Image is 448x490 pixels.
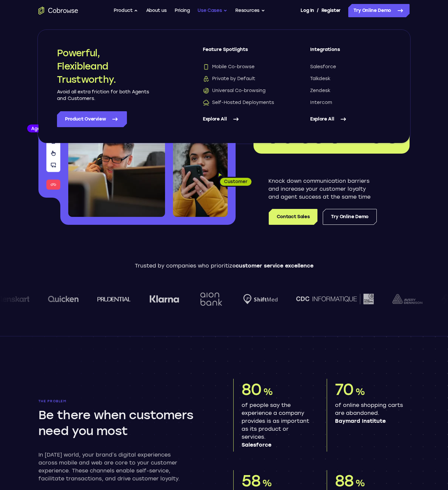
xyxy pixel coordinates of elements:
p: In [DATE] world, your brand’s digital experiences across mobile and web are core to your customer... [38,451,188,483]
button: Product [114,4,138,17]
a: Explore All [203,111,284,127]
img: Mobile Co-browse [203,64,209,70]
a: Self-Hosted DeploymentsSelf-Hosted Deployments [203,99,284,106]
span: / [317,7,319,15]
a: Contact Sales [269,209,317,225]
a: Universal Co-browsingUniversal Co-browsing [203,87,284,94]
a: Go to the home page [38,7,78,15]
button: Resources [235,4,265,17]
span: 70 [335,380,354,399]
a: Talkdesk [310,75,391,82]
span: Baymard Institute [335,417,404,425]
img: Private by Default [203,75,209,82]
a: Try Online Demo [348,4,410,17]
span: Self-Hosted Deployments [203,99,274,106]
span: Integrations [310,46,391,58]
span: % [355,477,365,489]
p: of people say the experience a company provides is as important as its product or services. [242,401,311,449]
h2: Powerful, Flexible and Trustworthy. [57,46,150,86]
img: A customer holding their phone [173,138,228,217]
a: Explore All [310,111,391,127]
span: Private by Default [203,75,255,82]
span: Salesforce [310,64,336,70]
a: Salesforce [310,64,391,70]
a: Zendesk [310,87,391,94]
span: Talkdesk [310,75,330,82]
img: Aion Bank [198,286,225,313]
img: CDC Informatique [296,294,374,304]
a: Pricing [175,4,190,17]
span: Universal Co-browsing [203,87,265,94]
button: Use Cases [197,4,227,17]
a: Mobile Co-browseMobile Co-browse [203,64,284,70]
a: About us [146,4,167,17]
span: Zendesk [310,87,330,94]
span: Salesforce [242,441,311,449]
a: Log In [301,4,314,17]
img: Universal Co-browsing [203,87,209,94]
span: Mobile Co-browse [203,64,254,70]
p: The problem [38,399,215,403]
img: Self-Hosted Deployments [203,99,209,106]
span: 80 [242,380,261,399]
span: % [263,386,273,397]
a: Private by DefaultPrivate by Default [203,75,284,82]
p: of online shopping carts are abandoned. [335,401,404,425]
h2: Be there when customers need you most [38,407,212,439]
a: Try Online Demo [323,209,377,225]
span: customer service excellence [236,263,313,269]
img: Klarna [149,295,179,303]
span: % [262,477,272,489]
img: Shiftmed [243,294,278,304]
p: Knock down communication barriers and increase your customer loyalty and agent success at the sam... [268,177,377,201]
a: Product Overview [57,111,127,127]
a: Intercom [310,99,391,106]
img: prudential [97,296,131,302]
img: A customer support agent talking on the phone [68,99,165,217]
span: Intercom [310,99,332,106]
span: % [355,386,365,397]
a: Register [321,4,341,17]
p: Avoid all extra friction for both Agents and Customers. [57,89,150,102]
span: Feature Spotlights [203,46,284,58]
